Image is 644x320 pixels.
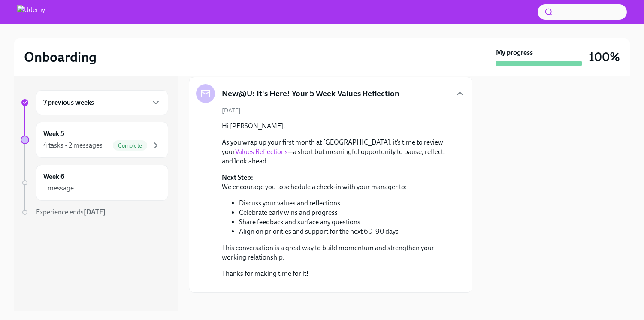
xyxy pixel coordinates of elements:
p: As you wrap up your first month at [GEOGRAPHIC_DATA], it’s time to review your —a short but meani... [222,138,451,166]
img: Udemy [17,5,45,19]
p: Thanks for making time for it! [222,269,451,278]
strong: My progress [496,48,533,57]
strong: Next Step: [222,173,253,181]
div: 4 tasks • 2 messages [43,141,103,150]
span: [DATE] [222,106,241,115]
p: This conversation is a great way to build momentum and strengthen your working relationship. [222,243,451,262]
div: 7 previous weeks [36,90,168,115]
strong: [DATE] [84,208,106,216]
p: We encourage you to schedule a check-in with your manager to: [222,173,451,192]
a: Week 54 tasks • 2 messagesComplete [21,122,168,158]
a: Values Reflections [235,148,288,156]
li: Share feedback and surface any questions [239,217,451,227]
h6: Week 6 [43,172,64,181]
span: Complete [113,142,147,149]
li: Celebrate early wins and progress [239,208,451,217]
p: Hi [PERSON_NAME], [222,121,451,131]
div: 1 message [43,184,74,193]
h6: 7 previous weeks [43,98,94,107]
a: Week 61 message [21,165,168,201]
li: Align on priorities and support for the next 60–90 days [239,227,451,236]
h6: Week 5 [43,129,64,139]
h2: Onboarding [24,48,97,66]
span: Experience ends [36,208,106,216]
li: Discuss your values and reflections [239,199,451,208]
h5: New@U: It's Here! Your 5 Week Values Reflection [222,88,399,99]
h3: 100% [589,49,620,65]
